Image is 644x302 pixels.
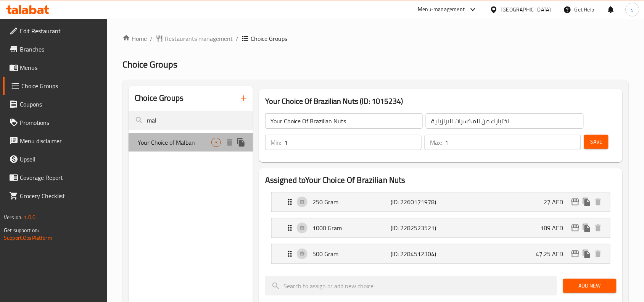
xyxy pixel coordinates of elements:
span: Grocery Checklist [20,191,101,200]
a: Coverage Report [3,168,108,187]
span: Your Choice of Malban [138,138,211,147]
a: Menus [3,58,108,77]
span: Promotions [20,118,101,127]
a: Choice Groups [3,77,108,95]
button: Add New [563,279,617,293]
div: Expand [272,192,610,212]
p: 1000 Gram [312,223,391,233]
button: edit [570,248,581,260]
button: duplicate [235,137,247,148]
div: Your Choice of Malban3deleteduplicate [129,133,253,152]
button: duplicate [581,222,592,234]
a: Grocery Checklist [3,187,108,205]
a: Branches [3,40,108,58]
nav: breadcrumb [122,34,629,43]
span: s [631,5,634,14]
p: Min: [270,138,281,147]
span: Coverage Report [20,173,101,182]
button: delete [592,248,604,260]
button: edit [570,222,581,234]
li: Expand [265,215,617,241]
p: (ID: 2282523521) [391,223,443,233]
li: Expand [265,189,617,215]
li: / [150,34,153,43]
p: Max: [430,138,442,147]
p: 47.25 AED [536,249,570,258]
a: Support.OpsPlatform [4,233,52,243]
a: Restaurants management [156,34,233,43]
span: Branches [20,45,101,54]
p: 27 AED [544,197,570,207]
div: Expand [272,244,610,263]
a: Upsell [3,150,108,168]
div: Menu-management [418,5,465,14]
button: delete [224,137,235,148]
button: duplicate [581,248,592,260]
div: [GEOGRAPHIC_DATA] [501,5,551,14]
span: Upsell [20,155,101,164]
h2: Choice Groups [135,92,184,104]
button: Save [584,135,609,149]
span: Choice Groups [251,34,287,43]
span: Choice Groups [122,56,177,73]
li: / [236,34,238,43]
a: Home [122,34,147,43]
button: edit [570,196,581,208]
button: delete [592,222,604,234]
h3: Your Choice Of Brazilian Nuts (ID: 1015234) [265,95,617,107]
p: (ID: 2260171978) [391,197,443,207]
button: duplicate [581,196,592,208]
p: 250 Gram [312,197,391,207]
input: search [129,111,253,130]
span: Coupons [20,100,101,109]
span: Version: [4,212,23,222]
p: (ID: 2284512304) [391,249,443,258]
span: Add New [569,281,610,291]
span: Menu disclaimer [20,136,101,145]
span: Menus [20,63,101,72]
div: Expand [272,218,610,237]
li: Expand [265,241,617,267]
span: Save [590,137,602,147]
a: Coupons [3,95,108,113]
button: delete [592,196,604,208]
p: 189 AED [541,223,570,233]
a: Promotions [3,113,108,132]
span: Edit Restaurant [20,26,101,36]
a: Menu disclaimer [3,132,108,150]
p: 500 Gram [312,249,391,258]
span: Choice Groups [21,81,101,90]
span: Get support on: [4,225,39,235]
span: Restaurants management [165,34,233,43]
div: Choices [211,138,221,147]
span: 3 [212,139,221,146]
h2: Assigned to Your Choice Of Brazilian Nuts [265,174,617,186]
a: Edit Restaurant [3,22,108,40]
input: search [265,276,557,296]
span: 1.0.0 [24,212,35,222]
